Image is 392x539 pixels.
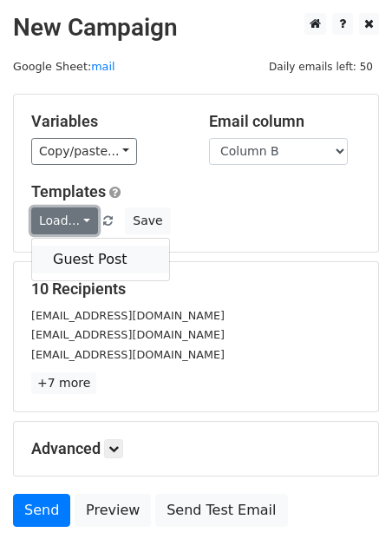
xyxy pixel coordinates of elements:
a: mail [91,60,114,73]
small: [EMAIL_ADDRESS][DOMAIN_NAME] [31,309,225,322]
iframe: Chat Widget [305,456,392,539]
a: Copy/paste... [31,138,137,165]
a: Templates [31,182,106,200]
h5: Advanced [31,439,361,458]
a: Daily emails left: 50 [263,60,379,73]
a: Load... [31,207,98,234]
h2: New Campaign [13,13,379,43]
button: Save [125,207,170,234]
span: Daily emails left: 50 [263,57,379,76]
a: Send [13,494,70,527]
a: Preview [75,494,151,527]
h5: Email column [209,112,361,131]
h5: 10 Recipients [31,279,361,299]
small: [EMAIL_ADDRESS][DOMAIN_NAME] [31,328,225,341]
small: Google Sheet: [13,60,115,73]
small: [EMAIL_ADDRESS][DOMAIN_NAME] [31,348,225,361]
h5: Variables [31,112,183,131]
a: +7 more [31,372,96,394]
a: Guest Post [32,246,169,273]
a: Send Test Email [155,494,287,527]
